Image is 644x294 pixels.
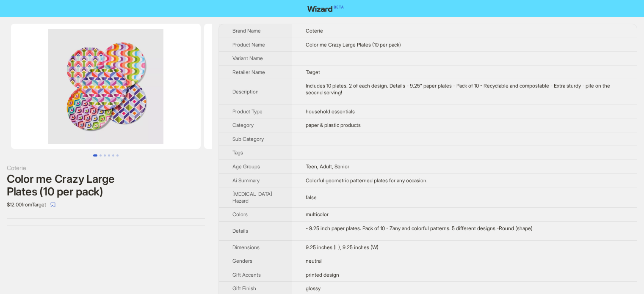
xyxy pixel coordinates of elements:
[232,149,243,156] span: Tags
[306,272,339,278] span: printed design
[100,154,102,157] button: Go to slide 2
[232,228,248,234] span: Details
[232,27,261,34] span: Brand Name
[306,163,349,170] span: Teen, Adult, Senior
[232,285,256,291] span: Gift Finish
[306,82,623,96] div: Includes 10 plates. 2 of each design. Details - 9.25" paper plates - Pack of 10 - Recyclable and ...
[11,24,201,149] img: Color me Crazy Large Plates (10 per pack) image 1
[232,191,272,204] span: [MEDICAL_DATA] Hazard
[50,202,55,207] span: select
[204,24,394,149] img: Color me Crazy Large Plates (10 per pack) image 2
[232,55,263,61] span: Variant Name
[7,173,205,198] div: Color me Crazy Large Plates (10 per pack)
[232,211,248,217] span: Colors
[232,41,265,48] span: Product Name
[306,177,428,184] span: Colorful geometric patterned plates for any occasion.
[306,225,623,232] div: - 9.25 inch paper plates. Pack of 10 - Zany and colorful patterns. 5 different designs -Round (sh...
[112,154,114,157] button: Go to slide 5
[232,272,261,278] span: Gift Accents
[306,244,379,250] span: 9.25 inches (L), 9.25 inches (W)
[232,244,260,250] span: Dimensions
[306,122,361,128] span: paper & plastic products
[7,163,205,173] div: Coterie
[306,69,320,75] span: Target
[306,27,323,34] span: Coterie
[104,154,106,157] button: Go to slide 3
[108,154,110,157] button: Go to slide 4
[232,177,260,184] span: Ai Summary
[306,41,401,48] span: Color me Crazy Large Plates (10 per pack)
[306,211,329,217] span: multicolor
[93,154,97,157] button: Go to slide 1
[306,194,317,201] span: false
[232,108,263,115] span: Product Type
[306,258,322,264] span: neutral
[116,154,119,157] button: Go to slide 6
[232,136,264,142] span: Sub Category
[306,108,355,115] span: household essentials
[232,122,254,128] span: Category
[232,69,265,75] span: Retailer Name
[7,198,205,212] div: $12.00 from Target
[232,88,259,95] span: Description
[232,163,260,170] span: Age Groups
[306,285,321,291] span: glossy
[232,258,252,264] span: Genders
